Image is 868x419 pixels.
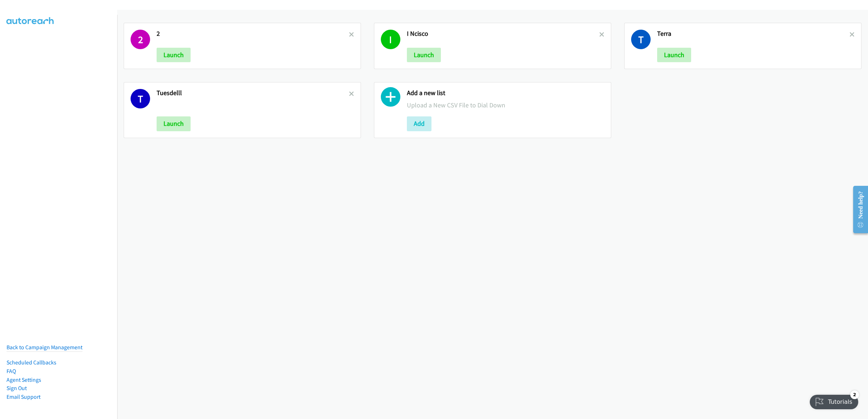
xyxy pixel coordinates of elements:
[657,30,850,38] h2: Terra
[847,180,868,239] iframe: Resource Center
[407,89,604,97] h2: Add a new list
[7,344,82,351] a: Back to Campaign Management
[381,30,400,49] h1: I
[407,100,604,110] p: Upload a New CSV File to Dial Down
[131,89,150,108] h1: T
[805,388,863,414] iframe: Checklist
[407,30,599,38] h2: I Ncisco
[157,116,191,131] button: Launch
[407,48,441,62] button: Launch
[157,30,349,38] h2: 2
[131,30,150,49] h1: 2
[7,376,41,383] a: Agent Settings
[631,30,651,49] h1: T
[7,368,16,375] a: FAQ
[7,385,27,392] a: Sign Out
[157,48,191,62] button: Launch
[657,48,691,62] button: Launch
[407,116,431,131] button: Add
[157,89,349,97] h2: Tuesdelll
[7,359,56,366] a: Scheduled Callbacks
[7,393,41,400] a: Email Support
